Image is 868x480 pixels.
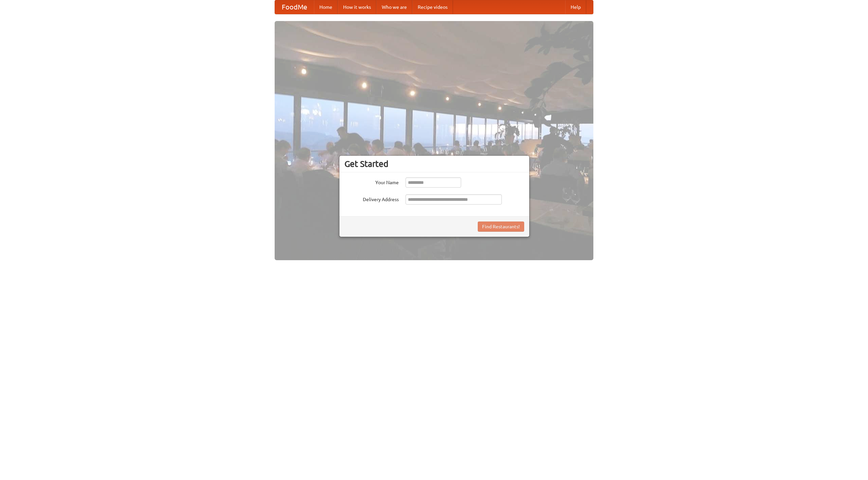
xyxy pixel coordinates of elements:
a: Help [565,0,586,14]
label: Your Name [344,177,399,186]
a: Who we are [376,0,412,14]
a: FoodMe [275,0,314,14]
h3: Get Started [344,159,524,169]
label: Delivery Address [344,194,399,203]
a: Home [314,0,338,14]
button: Find Restaurants! [478,222,524,232]
a: Recipe videos [412,0,453,14]
a: How it works [338,0,376,14]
